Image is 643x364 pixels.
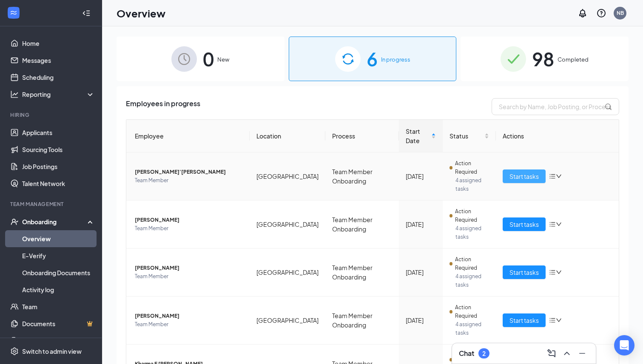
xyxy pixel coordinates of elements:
span: Status [450,131,483,141]
svg: Notifications [578,8,588,18]
span: Completed [558,55,589,64]
span: 0 [203,44,214,73]
svg: WorkstreamLogo [9,8,18,17]
div: [DATE] [406,220,436,229]
div: Open Intercom Messenger [614,335,634,356]
button: ComposeMessage [545,347,558,360]
a: DocumentsCrown [22,315,95,332]
svg: QuestionInfo [596,8,606,18]
a: Overview [22,230,95,247]
th: Actions [496,120,619,152]
span: Team Member [135,272,243,281]
a: Activity log [22,281,95,298]
span: [PERSON_NAME] [135,216,243,224]
span: Start tasks [509,172,539,181]
span: Start Date [406,127,430,145]
span: 4 assigned tasks [455,224,489,241]
div: [DATE] [406,172,436,181]
td: [GEOGRAPHIC_DATA] [250,296,325,344]
a: Team [22,298,95,315]
span: Employees in progress [126,98,200,115]
th: Process [325,120,399,152]
span: Action Required [455,255,489,272]
td: Team Member Onboarding [325,200,399,248]
span: Start tasks [509,316,539,325]
span: Action Required [455,207,489,224]
span: Team Member [135,224,243,233]
a: SurveysCrown [22,332,95,349]
span: Action Required [455,159,489,176]
a: Applicants [22,124,95,141]
span: bars [549,269,556,276]
a: Sourcing Tools [22,141,95,158]
span: [PERSON_NAME] [135,264,243,272]
button: Start tasks [503,313,546,327]
span: [PERSON_NAME]'[PERSON_NAME] [135,168,243,176]
h3: Chat [459,349,474,358]
a: Talent Network [22,175,95,192]
a: Home [22,35,95,52]
svg: Analysis [10,90,19,99]
a: Onboarding Documents [22,264,95,281]
span: Action Required [455,303,489,320]
svg: UserCheck [10,217,19,226]
td: [GEOGRAPHIC_DATA] [250,248,325,296]
span: down [556,221,562,227]
span: bars [549,317,556,324]
div: 2 [482,350,486,357]
svg: Collapse [82,9,91,17]
svg: ComposeMessage [546,348,557,358]
span: 4 assigned tasks [455,176,489,193]
td: Team Member Onboarding [325,296,399,344]
div: NB [617,9,624,17]
button: Start tasks [503,169,546,183]
span: Start tasks [509,220,539,229]
span: down [556,173,562,179]
h1: Overview [117,6,165,20]
span: New [217,55,229,64]
span: [PERSON_NAME] [135,312,243,320]
td: [GEOGRAPHIC_DATA] [250,200,325,248]
div: [DATE] [406,316,436,325]
td: Team Member Onboarding [325,248,399,296]
button: Start tasks [503,265,546,279]
button: Start tasks [503,217,546,231]
td: Team Member Onboarding [325,152,399,200]
span: Team Member [135,320,243,329]
div: Reporting [22,90,95,99]
span: bars [549,221,556,228]
input: Search by Name, Job Posting, or Process [492,98,619,115]
span: 4 assigned tasks [455,272,489,289]
a: Scheduling [22,69,95,86]
span: down [556,317,562,323]
div: Switch to admin view [22,347,82,356]
span: Start tasks [509,268,539,277]
span: down [556,269,562,275]
svg: Minimize [577,348,587,358]
div: Team Management [10,200,93,208]
span: bars [549,173,556,180]
th: Status [443,120,496,152]
span: 98 [532,44,554,73]
a: Messages [22,52,95,69]
div: [DATE] [406,268,436,277]
th: Location [250,120,325,152]
div: Hiring [10,111,93,119]
svg: ChevronUp [562,348,572,358]
span: Team Member [135,176,243,185]
button: ChevronUp [560,347,574,360]
span: 6 [367,44,378,73]
a: E-Verify [22,247,95,264]
span: 4 assigned tasks [455,320,489,337]
span: In progress [381,55,410,64]
td: [GEOGRAPHIC_DATA] [250,152,325,200]
th: Employee [126,120,250,152]
button: Minimize [575,347,589,360]
div: Onboarding [22,217,88,226]
svg: Settings [10,347,19,356]
a: Job Postings [22,158,95,175]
